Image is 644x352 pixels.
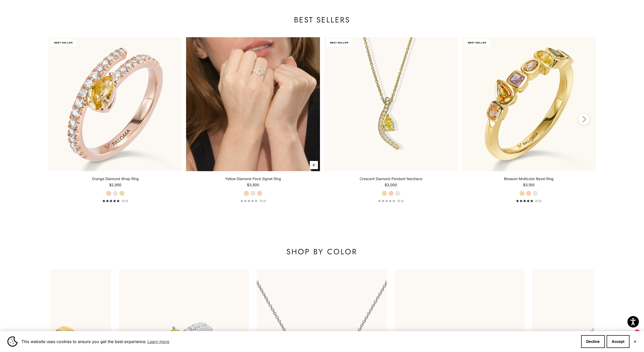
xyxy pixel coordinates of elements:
a: Crescent Diamond Pendant Necklace [360,176,422,181]
span: This website uses cookies to ensure you get the best experience. [21,338,577,345]
sale-price: $3,500 [247,182,259,187]
img: #YellowGold [462,37,596,171]
span: (5.0) [122,199,128,203]
button: Decline [581,335,605,348]
sale-price: $3,000 [385,182,397,187]
button: Accept [607,335,629,348]
a: 5.0 out of 5.0 stars(5.0) [516,199,542,203]
a: #YellowGold #WhiteGold #RoseGold [186,37,320,171]
span: BEST SELLER [464,39,490,46]
a: #YellowGold #RoseGold #WhiteGold [324,37,458,171]
span: BEST SELLER [326,39,352,46]
a: 5.0 out of 5.0 stars(5.0) [378,199,404,203]
span: (5.0) [535,199,542,203]
a: Best Sellers [294,14,350,25]
p: SHOP BY COLOR [50,247,594,257]
a: Blossom Multicolor Bezel Ring [504,176,554,181]
div: 5.0 out of 5.0 stars [240,199,258,202]
a: Yellow Diamond Pavé Signet Ring [225,176,281,181]
img: Cookie banner [7,336,18,347]
span: (5.0) [397,199,404,203]
a: Orange Diamond Wrap Ring [92,176,139,181]
a: #YellowGold #RoseGold #WhiteGold [462,37,596,171]
a: 5.0 out of 5.0 stars(5.0) [102,199,128,203]
a: 5.0 out of 5.0 stars(5.0) [240,199,266,203]
sale-price: $2,950 [109,182,121,187]
span: BEST SELLER [50,39,76,46]
div: 5.0 out of 5.0 stars [516,199,533,202]
img: #RoseGold [48,37,182,171]
img: #YellowGold [324,37,458,171]
span: (5.0) [260,199,266,203]
div: 5.0 out of 5.0 stars [378,199,395,202]
div: 5.0 out of 5.0 stars [102,199,120,202]
sale-price: $3,100 [523,182,535,187]
button: Close [633,340,637,343]
a: Learn more [147,338,170,345]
